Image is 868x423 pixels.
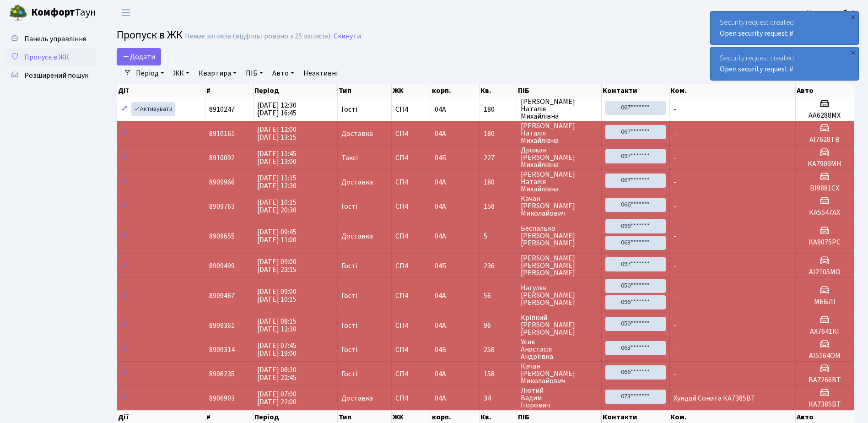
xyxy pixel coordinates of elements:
span: 04А [435,129,446,139]
span: - [674,104,676,114]
span: - [674,320,676,331]
span: [DATE] 09:00 [DATE] 23:15 [257,257,297,275]
h5: АІ2105МО [799,268,850,277]
th: Дії [117,84,205,97]
span: Доставка [341,395,373,402]
a: ЖК [170,65,193,81]
span: - [674,261,676,271]
span: 8910092 [209,153,235,163]
span: Таун [31,5,96,21]
h5: АІ5164ОМ [799,352,850,360]
span: 04А [435,320,446,331]
span: [DATE] 07:00 [DATE] 22:00 [257,389,297,407]
a: Додати [117,48,161,65]
span: Гості [341,262,357,270]
span: [DATE] 11:15 [DATE] 12:30 [257,173,297,191]
span: СП4 [395,346,427,353]
span: Гості [341,292,357,299]
a: Панель управління [5,30,96,48]
span: 04Б [435,153,447,163]
span: 8906903 [209,393,235,403]
h5: АА6288МХ [799,111,850,120]
th: Ком. [669,84,795,97]
span: 227 [484,154,513,162]
span: 04А [435,231,446,241]
h5: КА8075РС [799,238,850,247]
span: СП4 [395,203,427,210]
span: 04А [435,177,446,187]
span: Панель управління [24,34,86,44]
div: × [848,12,857,22]
span: СП4 [395,395,427,402]
span: 8909467 [209,291,235,301]
span: Пропуск в ЖК [117,27,183,43]
span: 258 [484,346,513,353]
a: ПІБ [242,65,267,81]
span: 158 [484,370,513,378]
span: Гості [341,370,357,378]
span: Доставка [341,130,373,137]
span: [DATE] 09:00 [DATE] 10:15 [257,287,297,304]
span: [DATE] 12:00 [DATE] 13:15 [257,125,297,142]
div: Немає записів (відфільтровано з 25 записів). [185,32,332,41]
span: 236 [484,262,513,270]
span: СП4 [395,322,427,329]
a: Консьєрж б. 4. [806,7,857,18]
span: [PERSON_NAME] Наталія Михайлівна [521,122,598,144]
span: [DATE] 08:15 [DATE] 12:30 [257,316,297,334]
span: 5 [484,233,513,240]
a: Авто [269,65,298,81]
span: СП4 [395,154,427,162]
span: [DATE] 10:15 [DATE] 20:30 [257,197,297,215]
span: 34 [484,395,513,402]
span: [DATE] 11:45 [DATE] 13:00 [257,149,297,167]
img: logo.png [9,4,27,22]
div: × [848,48,857,57]
span: - [674,231,676,241]
span: Хундай Соната КА7385ВТ [674,393,755,403]
th: Кв. [480,84,517,97]
span: 04А [435,393,446,403]
a: Період [132,65,168,81]
span: Розширений пошук [24,70,88,81]
span: [DATE] 07:45 [DATE] 19:00 [257,341,297,358]
span: СП4 [395,233,427,240]
span: Додати [123,52,155,62]
span: [PERSON_NAME] Наталія Михайлівна [521,171,598,193]
span: 04Б [435,261,447,271]
span: - [674,177,676,187]
span: 158 [484,203,513,210]
a: Активувати [131,102,175,116]
span: - [674,345,676,355]
span: Дрожак [PERSON_NAME] Михайлівна [521,146,598,168]
span: Гості [341,322,357,329]
span: СП4 [395,370,427,378]
span: - [674,129,676,139]
span: 8909314 [209,345,235,355]
span: 56 [484,292,513,299]
span: СП4 [395,106,427,113]
h5: ВА7266ВТ [799,376,850,385]
a: Квартира [195,65,240,81]
button: Переключити навігацію [114,5,137,20]
span: 04Б [435,345,447,355]
a: Скинути [334,32,361,41]
span: Усик Анастасія Андріївна [521,338,598,360]
span: 04А [435,369,446,379]
span: Таксі [341,154,358,162]
span: Пропуск в ЖК [24,52,69,62]
span: СП4 [395,130,427,137]
span: 8909763 [209,201,235,211]
span: 180 [484,179,513,186]
span: СП4 [395,262,427,270]
th: Контакти [602,84,669,97]
span: Доставка [341,179,373,186]
span: - [674,153,676,163]
h5: МЕБЛІ [799,298,850,306]
span: 8909499 [209,261,235,271]
span: Доставка [341,233,373,240]
th: ЖК [392,84,431,97]
span: [DATE] 12:30 [DATE] 16:45 [257,100,297,118]
span: - [674,369,676,379]
span: 04А [435,104,446,114]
